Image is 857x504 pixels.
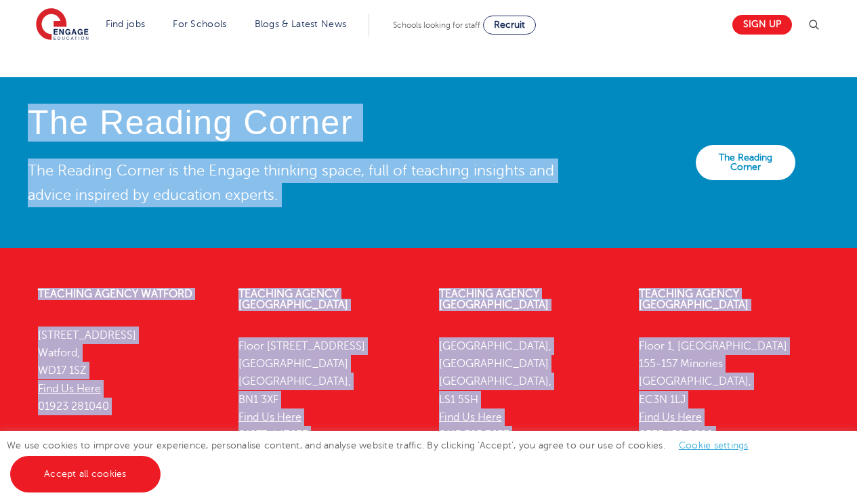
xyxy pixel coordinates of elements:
a: For Schools [173,19,226,29]
a: The Reading Corner [696,145,795,180]
span: Recruit [494,20,525,30]
a: Teaching Agency [GEOGRAPHIC_DATA] [238,288,348,311]
a: Find jobs [106,19,146,29]
p: [STREET_ADDRESS] Watford, WD17 1SZ 01923 281040 [38,327,218,415]
p: [GEOGRAPHIC_DATA], [GEOGRAPHIC_DATA] [GEOGRAPHIC_DATA], LS1 5SH 0113 323 7633 [439,337,619,444]
a: Teaching Agency [GEOGRAPHIC_DATA] [639,288,749,311]
span: We use cookies to improve your experience, personalise content, and analyse website traffic. By c... [7,440,762,479]
a: Blogs & Latest News [255,19,347,29]
a: Teaching Agency [GEOGRAPHIC_DATA] [439,288,549,311]
span: Schools looking for staff [393,20,480,30]
a: Find Us Here [238,411,301,423]
a: Find Us Here [439,411,502,423]
p: Floor 1, [GEOGRAPHIC_DATA] 155-157 Minories [GEOGRAPHIC_DATA], EC3N 1LJ 0333 150 8020 [639,337,819,444]
h4: The Reading Corner [28,104,564,142]
a: Sign up [732,15,792,35]
img: Engage Education [36,8,89,42]
a: Cookie settings [679,440,749,450]
a: Recruit [483,16,536,35]
a: Accept all cookies [10,456,161,492]
a: Teaching Agency Watford [38,288,192,300]
p: Floor [STREET_ADDRESS] [GEOGRAPHIC_DATA] [GEOGRAPHIC_DATA], BN1 3XF 01273 447633 [238,337,419,444]
p: The Reading Corner is the Engage thinking space, full of teaching insights and advice inspired by... [28,159,564,207]
a: Find Us Here [639,411,702,423]
a: Find Us Here [38,383,101,395]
